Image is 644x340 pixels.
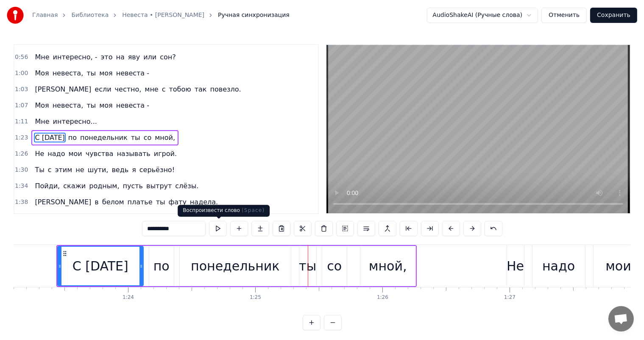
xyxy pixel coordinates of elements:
span: 1:34 [15,182,28,190]
span: Пойди, [34,181,61,191]
span: 1:00 [15,69,28,78]
span: надела. [189,197,219,207]
button: Отменить [541,8,587,23]
span: интересно... [52,117,98,126]
span: 0:56 [15,53,28,61]
span: ведь [111,165,129,175]
span: 1:07 [15,101,28,110]
span: Моя [34,68,50,78]
span: невеста, [52,68,84,78]
span: невеста, [52,100,84,110]
span: со [143,133,153,142]
button: Сохранить [590,8,637,23]
span: Ты [34,165,45,175]
span: называть [116,149,151,159]
div: по [153,256,170,276]
span: ( Space ) [242,207,265,213]
span: если [94,84,112,94]
span: мне [144,84,159,94]
div: со [327,256,342,276]
span: 1:30 [15,166,28,174]
div: С [DATE] [72,256,128,276]
span: повезло. [209,84,242,94]
span: этим [54,165,73,175]
span: на [115,52,125,62]
span: ты [86,68,97,78]
span: 1:03 [15,85,28,94]
span: честно, [114,84,142,94]
span: яву [127,52,141,62]
span: тобою [168,84,192,94]
span: моя [98,68,113,78]
a: Библиотека [71,11,109,20]
div: мной, [369,256,407,276]
div: понедельник [191,256,279,276]
span: ты [155,197,166,207]
span: не [75,165,85,175]
div: мои [605,256,631,276]
span: игрой. [153,149,178,159]
span: это [100,52,114,62]
div: 1:27 [504,294,516,301]
span: невеста - [115,68,150,78]
span: 1:26 [15,150,28,158]
span: я [131,165,137,175]
span: 1:11 [15,117,28,126]
span: 1:38 [15,198,28,206]
span: или [142,52,157,62]
div: надо [542,256,575,276]
span: сон? [159,52,177,62]
span: невеста - [115,100,150,110]
span: Мне [34,52,50,62]
span: платье [127,197,153,207]
span: [PERSON_NAME] [34,84,92,94]
span: фату [168,197,187,207]
span: скажи [62,181,86,191]
span: ты [86,100,97,110]
span: с [161,84,167,94]
span: слёзы. [174,181,199,191]
span: пусть [122,181,144,191]
a: Невеста • [PERSON_NAME] [122,11,204,20]
span: серьёзно! [139,165,176,175]
div: ты [299,256,316,276]
div: 1:24 [123,294,134,301]
div: 1:25 [250,294,261,301]
span: интересно, - [52,52,98,62]
span: моя [98,100,113,110]
span: чувства [85,149,114,159]
span: Ручная синхронизация [218,11,290,20]
span: ты [130,133,141,142]
span: с [47,165,53,175]
span: шути, [87,165,109,175]
div: Не [507,256,524,276]
span: родным, [88,181,120,191]
span: 1:23 [15,134,28,142]
span: вытрут [145,181,173,191]
div: Воспроизвести слово [178,205,270,217]
span: С [DATE] [34,133,65,142]
span: так [194,84,208,94]
nav: breadcrumb [32,11,290,20]
span: белом [101,197,125,207]
span: [PERSON_NAME] [34,197,92,207]
span: мои [67,149,83,159]
span: Мне [34,117,50,126]
span: надо [47,149,66,159]
a: Главная [32,11,58,20]
span: мной, [154,133,176,142]
span: Моя [34,100,50,110]
span: понедельник [79,133,128,142]
span: в [94,197,99,207]
a: Открытый чат [608,306,634,332]
span: Не [34,149,45,159]
span: по [67,133,78,142]
div: 1:26 [377,294,388,301]
img: youka [7,7,24,24]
